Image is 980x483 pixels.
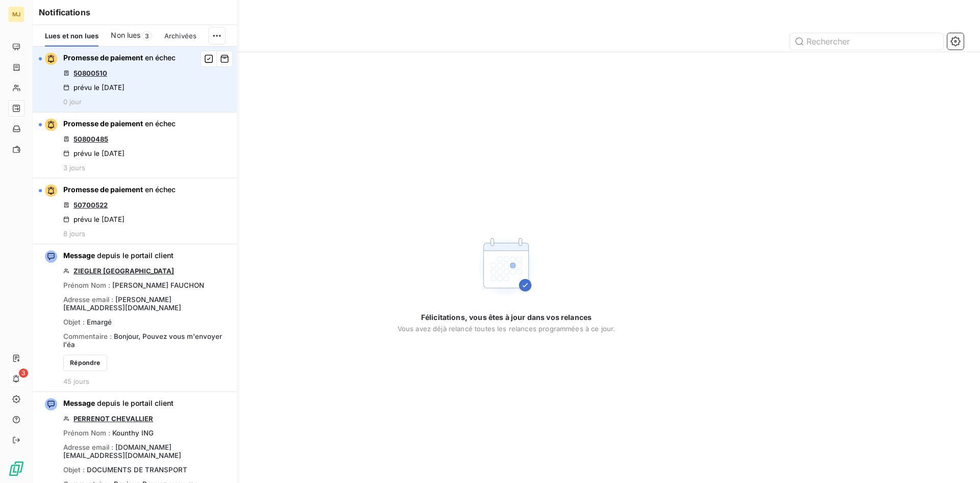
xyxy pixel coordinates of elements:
div: Adresse email : [63,295,231,312]
span: Vous avez déjà relancé toutes les relances programmées à ce jour. [398,325,616,333]
div: MJ [8,6,24,22]
span: [DOMAIN_NAME][EMAIL_ADDRESS][DOMAIN_NAME] [63,443,181,459]
div: Objet : [63,466,187,474]
button: Promesse de paiement en échec50800485prévu le [DATE]3 jours [33,112,237,178]
div: Adresse email : [63,443,231,459]
h6: Notifications [39,6,231,18]
span: 3 [19,369,28,378]
div: prévu le [DATE] [63,83,125,91]
span: depuis le portail client [63,250,174,261]
span: Message [63,251,95,260]
span: en échec [145,185,176,194]
a: ZIEGLER [GEOGRAPHIC_DATA] [73,267,174,275]
div: Prénom Nom : [63,429,154,437]
div: Commentaire : [63,332,231,349]
span: en échec [145,53,176,62]
button: Promesse de paiement en échec50700522prévu le [DATE]8 jours [33,178,237,244]
iframe: Intercom live chat [945,448,970,473]
span: Bonjour, Pouvez vous m'envoyer l'éa [63,332,222,349]
input: Rechercher [790,33,943,50]
div: prévu le [DATE] [63,215,125,223]
button: Promesse de paiement en échec50800510prévu le [DATE]0 jour [33,47,237,112]
div: prévu le [DATE] [63,149,125,157]
button: Répondre [63,355,107,371]
span: Promesse de paiement [63,53,143,62]
span: 3 [142,31,152,40]
img: Empty state [474,235,539,300]
span: depuis le portail client [63,398,174,408]
a: PERRENOT CHEVALLIER [73,415,153,423]
span: Emargé [87,318,112,326]
span: [PERSON_NAME] FAUCHON [112,281,204,289]
span: Promesse de paiement [63,119,143,128]
span: 45 jours [63,377,89,385]
span: Promesse de paiement [63,185,143,194]
span: Message [63,399,95,407]
span: DOCUMENTS DE TRANSPORT [87,466,187,474]
span: 0 jour [63,98,82,106]
span: 8 jours [63,229,85,238]
span: Félicitations, vous êtes à jour dans vos relances [421,312,592,323]
span: Lues et non lues [45,32,99,40]
span: Kounthy ING [112,429,154,437]
span: [PERSON_NAME][EMAIL_ADDRESS][DOMAIN_NAME] [63,295,181,312]
a: 50700522 [73,201,108,209]
span: 3 jours [63,164,85,172]
a: 50800485 [73,135,108,143]
button: Message depuis le portail clientZIEGLER [GEOGRAPHIC_DATA]Prénom Nom : [PERSON_NAME] FAUCHONAdress... [33,244,237,392]
span: en échec [145,119,176,128]
img: Logo LeanPay [8,461,24,477]
div: Prénom Nom : [63,281,204,289]
span: Non lues [111,30,140,40]
span: Archivées [164,32,197,40]
div: Objet : [63,318,112,326]
a: 50800510 [73,69,107,77]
